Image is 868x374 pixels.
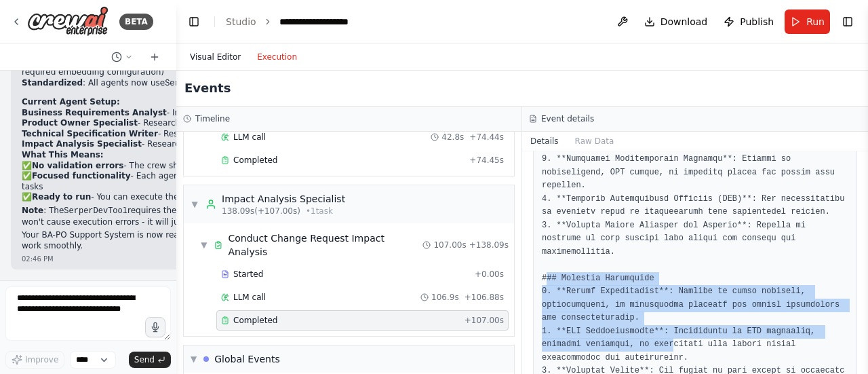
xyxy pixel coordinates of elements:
[441,132,464,143] span: 42.8s
[191,354,197,364] span: ▼
[475,269,504,280] span: + 0.00s
[660,15,708,29] span: Download
[465,315,504,326] span: + 107.00s
[25,354,58,365] span: Improve
[233,292,266,303] span: LLM call
[22,139,142,149] strong: Impact Analysis Specialist
[740,15,774,29] span: Publish
[222,192,345,206] div: Impact Analysis Specialist
[200,240,208,250] span: ▼
[22,129,158,138] strong: Technical Specification Writer
[64,206,127,216] code: SerperDevTool
[306,206,333,217] span: • 1 task
[541,113,594,124] h3: Event details
[22,78,371,90] li: : All agents now use for internet research
[785,10,830,34] button: Run
[522,132,567,151] button: Details
[233,315,277,326] span: Completed
[165,79,229,88] code: SerperDevTool
[5,351,64,369] button: Improve
[22,108,167,117] strong: Business Requirements Analyst
[431,292,459,303] span: 106.9s
[22,150,104,160] strong: What This Means:
[806,15,825,29] span: Run
[32,161,123,170] strong: No validation errors
[469,240,509,250] span: + 138.09s
[469,132,504,143] span: + 74.44s
[433,240,466,250] span: 107.00s
[22,118,371,129] li: - Research product management methodologies
[22,129,371,140] li: - Research technical solutions and patterns
[22,108,371,119] li: - Internet research for best practices
[639,10,713,34] button: Download
[567,132,623,151] button: Raw Data
[214,352,280,366] div: Global Events
[22,254,371,264] div: 02:46 PM
[32,171,131,181] strong: Focused functionality
[22,206,43,215] strong: Note
[226,16,256,27] a: Studio
[27,6,108,37] img: Logo
[106,49,138,65] button: Switch to previous chat
[226,15,378,29] nav: breadcrumb
[134,354,155,365] span: Send
[233,132,266,143] span: LLM call
[22,78,83,88] strong: Standardized
[22,97,120,107] strong: Current Agent Setup:
[144,49,165,65] button: Start a new chat
[838,12,857,31] button: Show right sidebar
[222,206,300,217] span: 138.09s (+107.00s)
[233,155,277,166] span: Completed
[469,155,504,166] span: + 74.45s
[195,113,230,124] h3: Timeline
[184,12,203,31] button: Hide left sidebar
[22,230,371,251] p: Your BA-PO Support System is now ready to run! Try executing it again and it should work smoothly.
[182,49,249,65] button: Visual Editor
[129,352,171,368] button: Send
[22,206,371,227] p: : The requires the environment variable, but this won't cause execution errors - it will just lim...
[229,231,423,259] div: Conduct Change Request Impact Analysis
[22,161,371,203] p: ✅ - The crew should execute without issues now ✅ - Each agent can research relevant information f...
[22,139,371,150] li: - Research change management strategies
[32,192,91,202] strong: Ready to run
[249,49,305,65] button: Execution
[22,118,138,128] strong: Product Owner Specialist
[233,269,263,280] span: Started
[465,292,504,303] span: + 106.88s
[191,199,199,210] span: ▼
[184,79,231,98] h2: Events
[718,10,779,34] button: Publish
[119,14,153,30] div: BETA
[145,317,165,337] button: Click to speak your automation idea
